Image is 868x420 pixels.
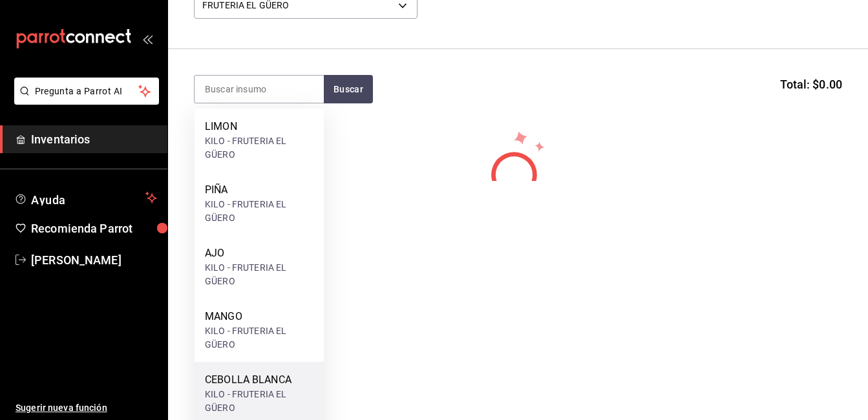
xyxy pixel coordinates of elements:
input: Buscar insumo [195,76,324,103]
button: open_drawer_menu [142,34,153,44]
div: MANGO [205,309,313,324]
div: PIÑA [205,182,313,198]
div: LIMON [205,119,313,134]
span: Pregunta a Parrot AI [35,85,139,98]
div: KILO - FRUTERIA EL GÜERO [205,198,313,225]
div: AJO [205,246,313,261]
div: KILO - FRUTERIA EL GÜERO [205,261,313,288]
a: Pregunta a Parrot AI [9,94,159,107]
span: Recomienda Parrot [31,220,157,237]
span: Total: $0.00 [780,76,842,93]
div: KILO - FRUTERIA EL GÜERO [205,134,313,162]
div: CEBOLLA BLANCA [205,372,313,388]
div: KILO - FRUTERIA EL GÜERO [205,388,313,415]
span: Inventarios [31,131,157,148]
span: Ayuda [31,190,140,205]
div: KILO - FRUTERIA EL GÜERO [205,324,313,352]
span: [PERSON_NAME] [31,251,157,269]
button: Pregunta a Parrot AI [14,78,159,105]
button: Buscar [324,75,373,103]
span: Sugerir nueva función [16,401,157,415]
